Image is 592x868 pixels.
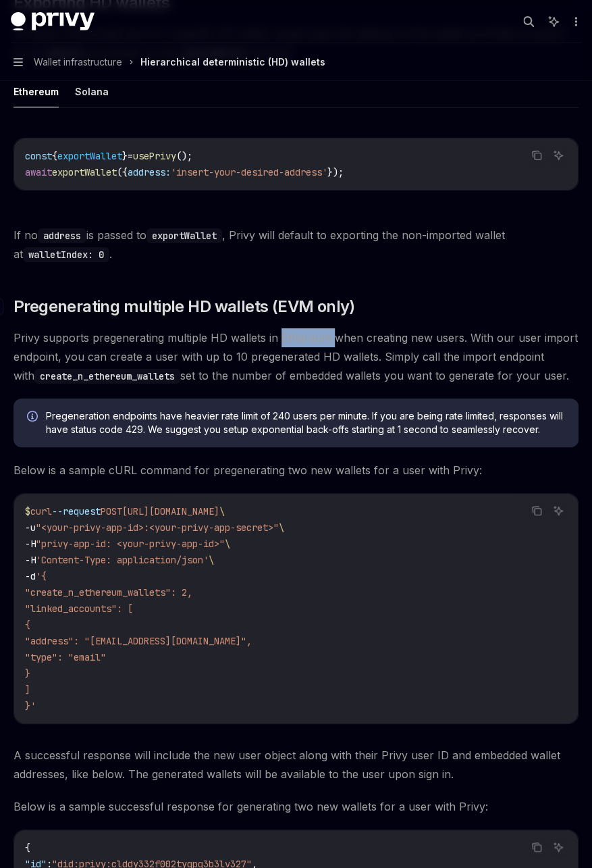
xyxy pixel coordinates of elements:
span: -H [25,554,36,566]
button: Ethereum [14,76,59,107]
span: If no is passed to , Privy will default to exporting the non-imported wallet at . [14,226,578,263]
button: Ask AI [549,502,567,519]
span: -H [25,538,36,550]
span: "create_n_ethereum_wallets": 2, [25,586,192,598]
span: POST [101,505,122,517]
code: walletIndex: 0 [23,247,109,262]
span: Pregeneration endpoints have heavier rate limit of 240 users per minute. If you are being rate li... [46,409,565,436]
span: exportWallet [52,166,117,178]
span: }' [25,700,36,712]
svg: Info [27,411,41,424]
span: $ [25,505,30,517]
button: Copy the contents from the code block [528,838,545,856]
span: }); [327,166,344,178]
span: \ [225,538,230,550]
span: { [25,619,30,631]
span: "linked_accounts": [ [25,603,133,615]
button: Solana [75,76,109,107]
div: Hierarchical deterministic (HD) wallets [140,54,325,70]
span: = [128,150,133,162]
span: ] [25,684,30,696]
span: A successful response will include the new user object along with their Privy user ID and embedde... [14,746,578,784]
span: } [122,150,128,162]
span: const [25,150,52,162]
span: '{ [36,570,47,582]
span: Privy supports pregenerating multiple HD wallets in Ethereum when creating new users. With our us... [14,328,578,385]
span: "address": "[EMAIL_ADDRESS][DOMAIN_NAME]", [25,635,252,647]
span: 'insert-your-desired-address' [171,166,327,178]
span: { [52,150,57,162]
span: { [25,842,30,854]
span: Wallet infrastructure [34,54,122,70]
span: await [25,166,52,178]
button: Copy the contents from the code block [528,502,545,519]
span: (); [176,150,192,162]
span: \ [209,554,214,566]
button: Ask AI [549,147,567,164]
button: Ask AI [549,838,567,856]
span: "type": "email" [25,651,106,663]
span: address: [128,166,171,178]
span: -d [25,570,36,582]
span: curl [30,505,52,517]
span: "<your-privy-app-id>:<your-privy-app-secret>" [36,521,279,534]
span: usePrivy [133,150,176,162]
span: -u [25,521,36,534]
button: Copy the contents from the code block [528,147,545,164]
span: \ [219,505,225,517]
button: More actions [568,12,581,31]
span: [URL][DOMAIN_NAME] [122,505,219,517]
span: } [25,667,30,680]
code: address [38,228,86,243]
code: create_n_ethereum_wallets [34,369,180,384]
span: Below is a sample successful response for generating two new wallets for a user with Privy: [14,797,578,816]
span: 'Content-Type: application/json' [36,554,209,566]
img: dark logo [11,12,95,31]
span: "privy-app-id: <your-privy-app-id>" [36,538,225,550]
span: Pregenerating multiple HD wallets (EVM only) [14,296,355,317]
span: Below is a sample cURL command for pregenerating two new wallets for a user with Privy: [14,461,578,480]
span: exportWallet [57,150,122,162]
span: ({ [117,166,128,178]
code: exportWallet [146,228,222,243]
span: --request [52,505,101,517]
span: \ [279,521,284,534]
